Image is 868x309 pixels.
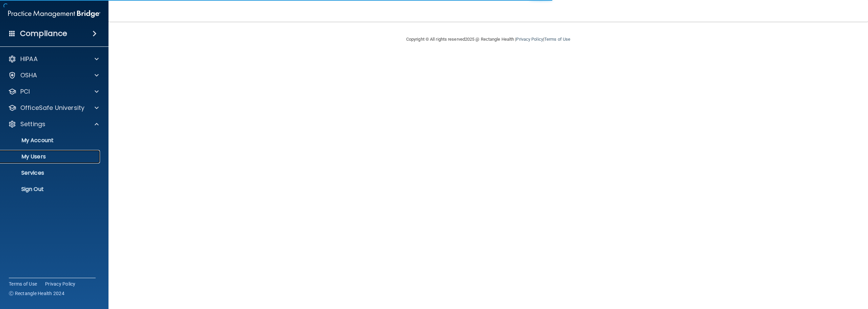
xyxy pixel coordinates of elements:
[8,55,99,63] a: HIPAA
[45,281,76,287] a: Privacy Policy
[8,7,100,21] img: PMB logo
[20,104,84,112] p: OfficeSafe University
[8,88,99,96] a: PCI
[516,37,543,42] a: Privacy Policy
[20,88,30,96] p: PCI
[8,104,99,112] a: OfficeSafe University
[20,120,45,128] p: Settings
[9,281,37,287] a: Terms of Use
[20,55,38,63] p: HIPAA
[20,71,37,79] p: OSHA
[4,137,97,144] p: My Account
[364,28,612,50] div: Copyright © All rights reserved 2025 @ Rectangle Health | |
[9,290,64,297] span: Ⓒ Rectangle Health 2024
[4,186,97,193] p: Sign Out
[8,120,99,128] a: Settings
[544,37,570,42] a: Terms of Use
[20,29,67,38] h4: Compliance
[8,71,99,79] a: OSHA
[4,170,97,176] p: Services
[4,153,97,160] p: My Users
